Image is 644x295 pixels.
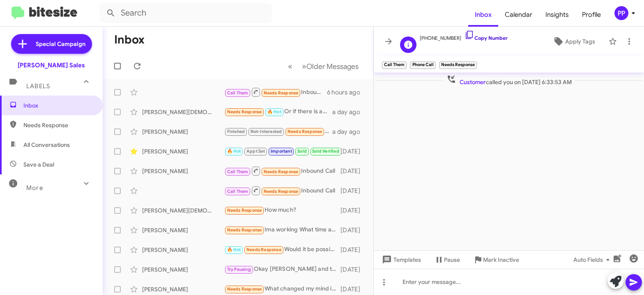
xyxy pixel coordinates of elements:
[465,35,508,41] a: Copy Number
[460,78,486,86] span: Customer
[340,285,367,293] div: [DATE]
[306,62,359,71] span: Older Messages
[224,87,327,97] div: Inbound Call
[380,252,421,267] span: Templates
[142,246,224,254] div: [PERSON_NAME]
[614,6,628,20] div: PP
[142,108,224,116] div: [PERSON_NAME][DEMOGRAPHIC_DATA]
[340,246,367,254] div: [DATE]
[340,187,367,195] div: [DATE]
[302,61,306,71] span: »
[224,245,340,254] div: Would it be possible to service my car while I'm there
[498,3,539,27] a: Calendar
[227,189,248,194] span: Call Them
[11,34,92,54] a: Special Campaign
[340,147,367,156] div: [DATE]
[297,58,363,75] button: Next
[271,149,292,154] span: Important
[142,167,224,175] div: [PERSON_NAME]
[227,286,262,292] span: Needs Response
[26,82,50,90] span: Labels
[467,252,526,267] button: Mark Inactive
[573,252,613,267] span: Auto Fields
[23,141,70,149] span: All Conversations
[340,226,367,234] div: [DATE]
[224,225,340,235] div: Ima working What time around?
[26,184,43,192] span: More
[142,265,224,274] div: [PERSON_NAME]
[374,252,428,267] button: Templates
[340,167,367,175] div: [DATE]
[224,107,332,117] div: Or if there is an Odyssey sports?
[283,58,363,75] nav: Page navigation example
[565,34,595,49] span: Apply Tags
[224,127,332,136] div: How much the allowed downpayment sir??
[142,285,224,293] div: [PERSON_NAME]
[420,30,508,42] span: [PHONE_NUMBER]
[224,284,340,294] div: What changed my mind is that it's GM built.
[36,40,85,48] span: Special Campaign
[267,109,281,114] span: 🔥 Hot
[251,129,282,134] span: Not-Interested
[382,62,407,69] small: Call Them
[246,247,281,252] span: Needs Response
[142,128,224,136] div: [PERSON_NAME]
[227,267,251,272] span: Try Pausing
[410,62,435,69] small: Phone Call
[99,3,272,23] input: Search
[227,129,245,134] span: Finished
[542,34,605,49] button: Apply Tags
[224,146,340,156] div: Okay thanks!
[227,149,241,154] span: 🔥 Hot
[23,121,93,129] span: Needs Response
[23,101,93,110] span: Inbox
[264,189,299,194] span: Needs Response
[224,206,340,215] div: How much?
[288,61,292,71] span: «
[332,108,367,116] div: a day ago
[332,128,367,136] div: a day ago
[246,149,265,154] span: Appt Set
[283,58,297,75] button: Previous
[264,169,299,174] span: Needs Response
[297,149,307,154] span: Sold
[575,3,607,27] a: Profile
[444,252,460,267] span: Pause
[428,252,467,267] button: Pause
[224,265,340,274] div: Okay [PERSON_NAME] and thank you for responding. Enjoy your trip! [PERSON_NAME] would it be okay ...
[142,147,224,156] div: [PERSON_NAME]
[114,33,145,46] h1: Inbox
[227,109,262,114] span: Needs Response
[483,252,519,267] span: Mark Inactive
[227,169,248,174] span: Call Them
[287,129,322,134] span: Needs Response
[224,166,340,176] div: Inbound Call
[312,149,339,154] span: Sold Verified
[439,62,477,69] small: Needs Response
[142,226,224,234] div: [PERSON_NAME]
[443,74,575,86] span: called you on [DATE] 6:33:53 AM
[327,88,367,96] div: 6 hours ago
[142,206,224,215] div: [PERSON_NAME][DEMOGRAPHIC_DATA]
[227,90,248,96] span: Call Them
[224,185,340,196] div: Inbound Call
[468,3,498,27] a: Inbox
[607,6,635,20] button: PP
[340,206,367,215] div: [DATE]
[340,265,367,274] div: [DATE]
[539,3,575,27] a: Insights
[264,90,299,96] span: Needs Response
[227,247,241,252] span: 🔥 Hot
[23,160,54,169] span: Save a Deal
[227,227,262,233] span: Needs Response
[567,252,619,267] button: Auto Fields
[18,61,85,69] div: [PERSON_NAME] Sales
[227,208,262,213] span: Needs Response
